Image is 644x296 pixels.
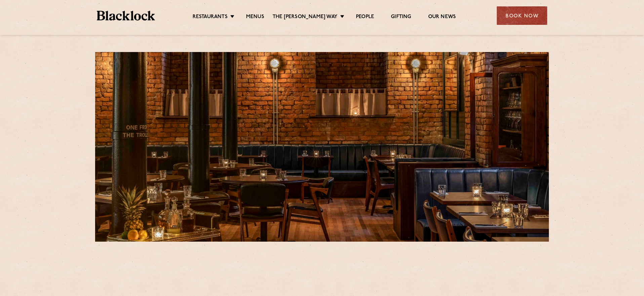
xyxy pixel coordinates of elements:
[356,14,374,21] a: People
[273,14,337,21] a: The [PERSON_NAME] Way
[97,11,155,20] img: BL_Textured_Logo-footer-cropped.svg
[246,14,264,21] a: Menus
[497,6,547,25] div: Book Now
[391,14,411,21] a: Gifting
[428,14,456,21] a: Our News
[193,14,228,21] a: Restaurants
